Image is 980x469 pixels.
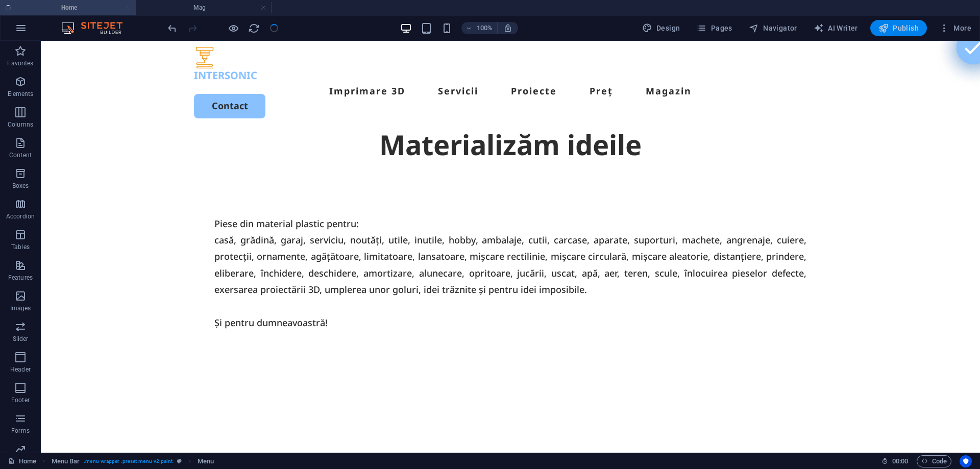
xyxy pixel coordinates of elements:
[84,455,173,467] span: . menu-wrapper .preset-menu-v2-paint
[814,23,858,33] span: AI Writer
[8,120,33,129] p: Columns
[892,455,908,467] span: 00 00
[749,23,797,33] span: Navigator
[638,20,684,36] div: Design (Ctrl+Alt+Y)
[935,20,975,36] button: More
[692,20,736,36] button: Pages
[166,22,178,34] i: Undo: Change text (Ctrl+Z)
[248,22,260,34] i: Reload page
[878,23,919,33] span: Publish
[939,23,971,33] span: More
[696,23,732,33] span: Pages
[227,22,239,34] button: Click here to leave preview mode and continue editing
[8,90,34,98] p: Elements
[921,455,947,467] span: Code
[638,20,684,36] button: Design
[52,455,80,467] span: Click to select. Double-click to edit
[11,243,30,251] p: Tables
[6,212,35,220] p: Accordion
[642,23,680,33] span: Design
[881,455,909,467] h6: Session time
[12,182,29,190] p: Boxes
[198,455,214,467] span: Click to select. Double-click to edit
[9,151,32,159] p: Content
[960,455,972,467] button: Usercentrics
[52,455,214,467] nav: breadcrumb
[810,20,862,36] button: AI Writer
[917,455,951,467] button: Code
[745,20,801,36] button: Navigator
[166,22,178,34] button: undo
[248,22,260,34] button: reload
[11,396,30,404] p: Footer
[8,274,33,282] p: Features
[8,455,36,467] a: Click to cancel selection. Double-click to open Pages
[7,59,33,67] p: Favorites
[11,427,30,435] p: Forms
[503,23,512,33] i: On resize automatically adjust zoom level to fit chosen device.
[10,365,31,374] p: Header
[477,22,493,34] h6: 100%
[177,458,182,464] i: This element is a customizable preset
[461,22,498,34] button: 100%
[59,22,135,34] img: Editor Logo
[10,304,31,312] p: Images
[136,2,272,13] h4: Mag
[13,335,29,343] p: Slider
[870,20,927,36] button: Publish
[899,457,901,465] span: :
